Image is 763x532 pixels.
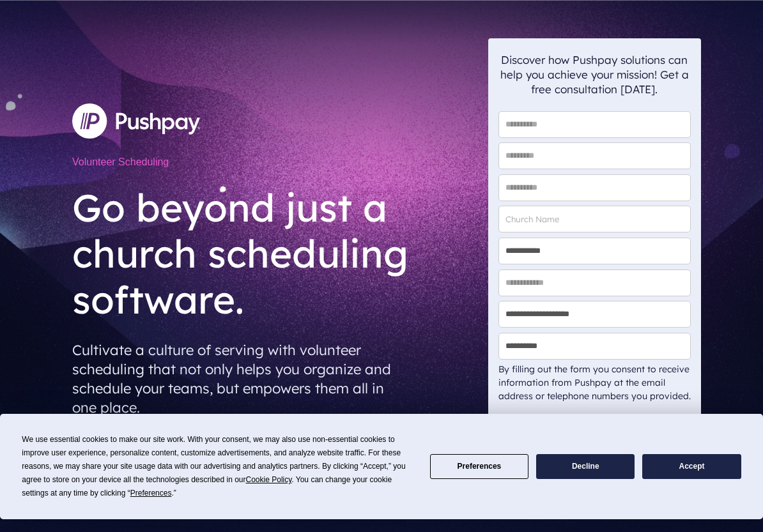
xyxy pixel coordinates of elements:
button: Preferences [430,454,528,479]
span: Cookie Policy [246,475,292,484]
p: Cultivate a culture of serving with volunteer scheduling that not only helps you organize and sch... [72,335,463,422]
h2: Go beyond just a church scheduling software. [72,174,463,326]
p: Discover how Pushpay solutions can help you achieve your mission! Get a free consultation [DATE]. [500,52,689,96]
button: Decline [536,454,635,479]
div: By filling out the form you consent to receive information from Pushpay at the email address or t... [498,363,691,403]
span: Preferences [130,489,172,498]
button: Accept [642,454,741,479]
h1: Volunteer Scheduling [72,150,463,174]
div: We use essential cookies to make our site work. With your consent, we may also use non-essential ... [22,433,414,500]
input: Church Name [498,206,691,232]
